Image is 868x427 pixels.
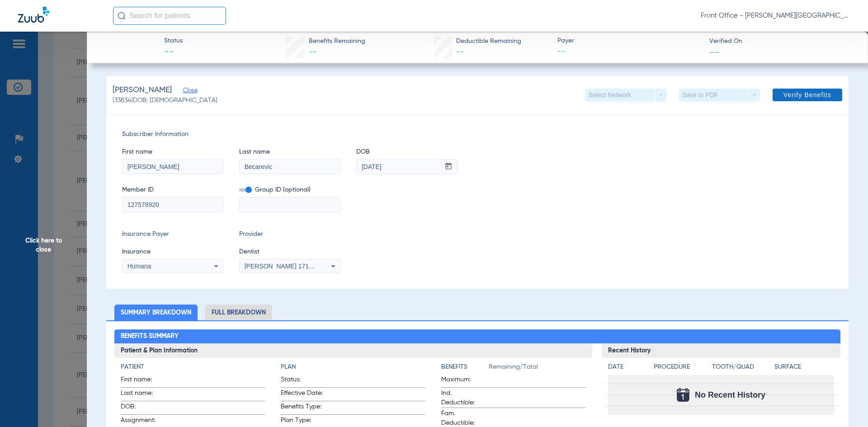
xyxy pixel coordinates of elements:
span: (33834) DOB: [DEMOGRAPHIC_DATA] [113,96,217,105]
img: Zuub Logo [18,7,49,23]
h4: Tooth/Quad [712,362,772,372]
span: Subscriber Information [122,130,833,139]
app-breakdown-title: Date [608,362,646,375]
span: Group ID (optional) [239,185,340,195]
span: DOB [356,147,458,157]
h4: Surface [774,362,834,372]
span: Front Office - [PERSON_NAME][GEOGRAPHIC_DATA] Dental Care [701,11,850,20]
h3: Recent History [602,343,841,358]
span: Status: [281,375,325,387]
span: Insurance [122,247,223,257]
input: Search for patients [113,7,226,25]
app-breakdown-title: Tooth/Quad [712,362,772,375]
span: Effective Date: [281,389,325,401]
span: -- [709,47,719,56]
h4: Procedure [654,362,709,372]
span: First name [122,147,223,157]
iframe: Chat Widget [823,384,868,427]
img: Search Icon [118,12,126,20]
span: Benefits Type: [281,402,325,414]
app-breakdown-title: Procedure [654,362,709,375]
span: First name: [121,375,165,387]
span: [PERSON_NAME] 1710959218 [245,263,334,270]
span: Member ID [122,185,223,195]
h2: Benefits Summary [114,329,841,344]
span: Insurance Payer [122,230,223,239]
span: Status [164,36,183,46]
span: [PERSON_NAME] [113,84,172,96]
span: -- [309,48,317,56]
li: Summary Breakdown [114,305,198,320]
button: Verify Benefits [773,89,842,101]
span: -- [164,46,183,59]
span: No Recent History [695,390,765,399]
span: Last name [239,147,340,157]
app-breakdown-title: Surface [774,362,834,375]
h4: Date [608,362,646,372]
span: -- [557,46,702,57]
span: Benefits Remaining [309,37,365,46]
span: Maximum: [441,375,486,387]
li: Full Breakdown [205,305,272,320]
span: DOB: [121,402,165,414]
h4: Patient [121,362,265,372]
span: Verified On [709,37,854,46]
h4: Plan [281,362,425,372]
h4: Benefits [441,362,489,372]
span: Ind. Deductible: [441,389,486,408]
span: Humana [127,263,151,270]
h3: Patient & Plan Information [114,343,592,358]
span: Provider [239,230,340,239]
span: Dentist [239,247,340,257]
img: Calendar [677,388,689,402]
span: Deductible Remaining [456,37,521,46]
span: -- [456,48,464,56]
span: Remaining/Total [489,362,586,375]
span: Verify Benefits [783,91,831,99]
span: Close [183,87,191,96]
app-breakdown-title: Benefits [441,362,489,375]
button: Open calendar [440,160,458,174]
span: Payer [557,36,702,46]
span: Last name: [121,389,165,401]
